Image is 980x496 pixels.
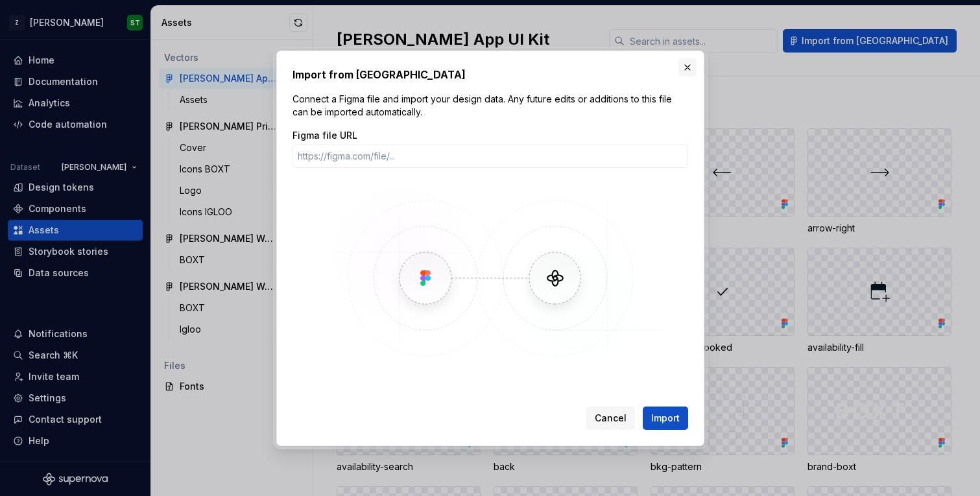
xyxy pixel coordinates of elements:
button: Import [643,407,688,430]
label: Figma file URL [293,129,357,142]
button: Cancel [586,407,635,430]
p: Connect a Figma file and import your design data. Any future edits or additions to this file can ... [293,93,688,119]
input: https://figma.com/file/... [293,145,688,168]
h2: Import from [GEOGRAPHIC_DATA] [293,67,688,82]
span: Import [651,412,680,425]
span: Cancel [595,412,627,425]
